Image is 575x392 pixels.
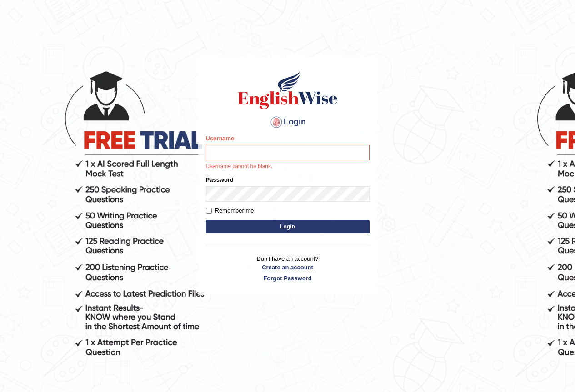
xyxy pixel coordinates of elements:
p: Don't have an account? [206,254,370,283]
label: Remember me [206,206,254,215]
h4: Login [206,115,370,129]
img: Logo of English Wise sign in for intelligent practice with AI [236,69,340,110]
p: Username cannot be blank. [206,163,370,171]
label: Password [206,175,234,184]
label: Username [206,134,235,143]
a: Forgot Password [206,274,370,283]
input: Remember me [206,208,212,214]
button: Login [206,220,370,233]
a: Create an account [206,263,370,272]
